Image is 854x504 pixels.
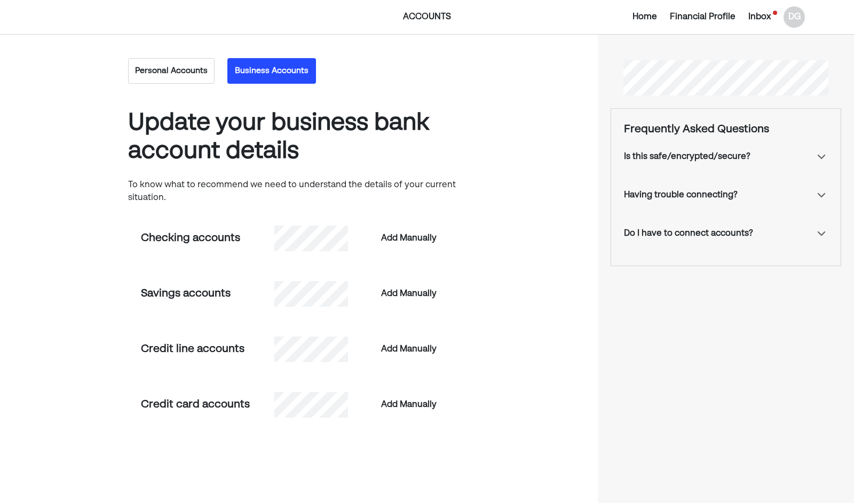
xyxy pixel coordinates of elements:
div: Update your business bank account details [128,109,470,166]
div: Keywords by Traffic [118,63,180,70]
div: To know what to recommend we need to understand the details of your current situation. [128,179,470,204]
button: Personal Accounts [128,58,215,84]
div: Add Manually [381,343,437,356]
div: ACCOUNTS [300,11,553,23]
div: Domain Overview [41,63,96,70]
div: Financial Profile [670,11,736,23]
div: Credit card accounts [141,397,274,413]
div: Domain: [DOMAIN_NAME] [28,28,117,36]
img: logo_orange.svg [17,17,26,26]
div: Add Manually [381,232,437,245]
div: Checking accounts [141,230,274,246]
div: Add Manually [381,398,437,411]
div: Savings accounts [141,286,274,302]
div: Credit line accounts [141,341,274,357]
div: DG [784,6,805,28]
img: tab_domain_overview_orange.svg [29,62,37,70]
div: v 4.0.25 [30,17,52,26]
div: Having trouble connecting? [624,189,738,202]
div: Is this safe/encrypted/secure? [624,150,750,163]
img: tab_keywords_by_traffic_grey.svg [106,62,115,70]
div: Frequently Asked Questions [624,122,828,138]
div: Do I have to connect accounts? [624,227,753,240]
button: Business Accounts [227,58,316,84]
div: Add Manually [381,287,437,300]
div: Home [632,11,657,23]
div: Inbox [748,11,771,23]
img: website_grey.svg [17,28,26,36]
